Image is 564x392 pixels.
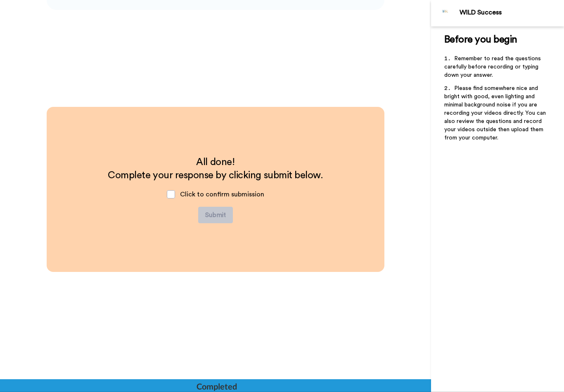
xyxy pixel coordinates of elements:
span: Complete your response by clicking submit below. [108,170,323,180]
span: All done! [196,157,235,167]
div: WILD Success [460,9,564,17]
button: Submit [198,207,233,223]
div: Completed [197,380,236,392]
img: Profile Image [436,3,455,23]
span: Please find somewhere nice and bright with good, even lighting and minimal background noise if yo... [444,85,547,141]
span: Click to confirm submission [180,191,264,198]
span: Remember to read the questions carefully before recording or typing down your answer. [444,56,543,78]
span: Before you begin [444,35,517,45]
